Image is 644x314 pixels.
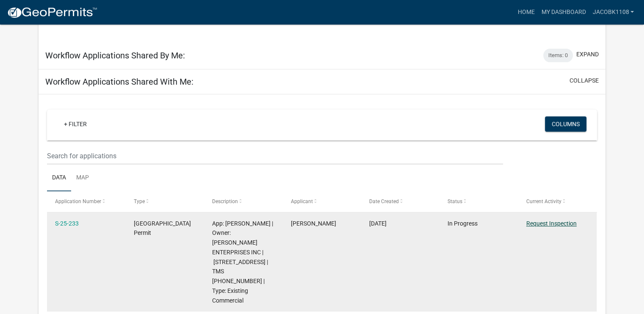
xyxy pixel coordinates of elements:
span: 04/24/2025 [369,220,387,227]
h5: Workflow Applications Shared By Me: [45,50,185,61]
span: App: Robert L Heuser | Owner: HEUSER ENTERPRISES INC | 259 COPPER PLATE RD | TMS 067-01-00-090 | ... [212,220,273,304]
datatable-header-cell: Status [439,191,518,212]
span: Status [448,198,462,204]
a: Map [71,165,94,192]
a: jacobk1108 [589,4,637,20]
span: Description [212,198,238,204]
datatable-header-cell: Application Number [47,191,125,212]
span: Applicant [291,198,313,204]
datatable-header-cell: Type [125,191,204,212]
button: collapse [569,76,599,85]
span: Current Activity [526,198,561,204]
a: + Filter [57,116,94,132]
datatable-header-cell: Date Created [361,191,439,212]
a: S-25-233 [55,220,79,227]
a: My Dashboard [538,4,589,20]
datatable-header-cell: Description [204,191,282,212]
button: expand [576,50,599,59]
span: In Progress [448,220,478,227]
datatable-header-cell: Current Activity [518,191,597,212]
span: Application Number [55,198,101,204]
datatable-header-cell: Applicant [282,191,361,212]
button: Columns [545,116,586,132]
input: Search for applications [47,147,503,165]
span: Type [134,198,145,204]
span: Jasper County Building Permit [134,220,191,237]
a: Home [514,4,538,20]
a: Data [47,165,71,192]
h5: Workflow Applications Shared With Me: [45,77,193,87]
div: Items: 0 [543,49,573,62]
span: Date Created [369,198,399,204]
a: Request Inspection [526,220,577,227]
span: Robert L Heuser [291,220,336,227]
